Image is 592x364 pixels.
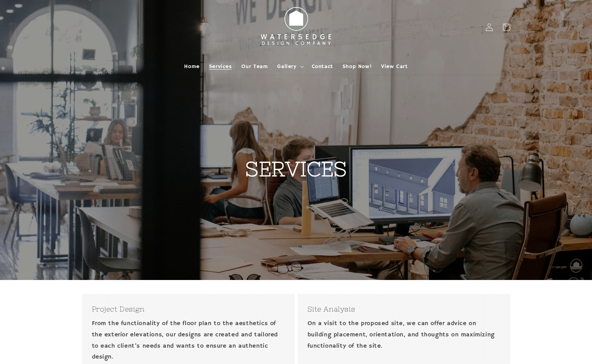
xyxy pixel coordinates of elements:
span: Home [184,63,199,70]
span: Contact [312,63,333,70]
strong: SERVICES [245,157,347,180]
h3: Site Analysis [307,304,501,314]
a: Services [204,58,237,75]
p: From the functionality of the floor plan to the aesthetics of the exterior elevations, our design... [92,318,285,363]
span: Services [209,63,232,70]
a: Home [179,58,204,75]
img: Watersedge Design Co [253,3,339,51]
a: Shop Now! [338,58,376,75]
p: On a visit to the proposed site, we can offer advice on building placement, orientation, and thou... [307,318,501,352]
a: View Cart [376,58,412,75]
a: Contact [307,58,338,75]
a: Our Team [237,58,273,75]
span: Gallery [277,63,296,70]
summary: Gallery [272,58,307,75]
span: Our Team [241,63,268,70]
span: Shop Now! [343,63,372,70]
span: View Cart [381,63,408,70]
h3: Project Design [92,304,285,314]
